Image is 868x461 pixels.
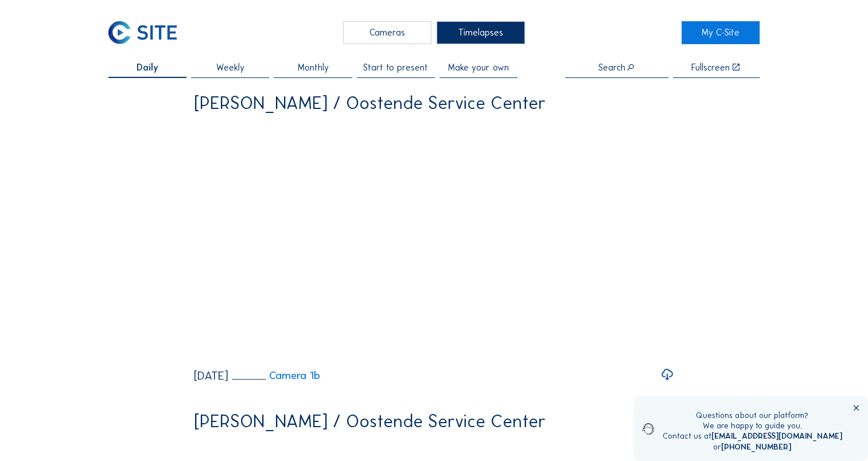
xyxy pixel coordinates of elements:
div: Contact us at [663,431,842,442]
a: My C-Site [682,21,760,44]
div: Fullscreen [691,63,730,72]
div: or [663,442,842,452]
a: [PHONE_NUMBER] [721,442,791,452]
div: Questions about our platform? [663,411,842,421]
img: C-SITE Logo [108,21,177,44]
div: Timelapses [437,21,525,44]
div: [DATE] [194,370,228,381]
span: Weekly [216,63,244,72]
span: Monthly [298,63,329,72]
div: [PERSON_NAME] / Oostende Service Center [194,94,546,112]
span: Make your own [448,63,509,72]
a: [EMAIL_ADDRESS][DOMAIN_NAME] [711,431,842,441]
span: Daily [137,63,158,72]
div: We are happy to guide you. [663,421,842,431]
img: operator [643,411,654,447]
span: Start to present [363,63,428,72]
video: Your browser does not support the video tag. [194,120,674,360]
div: Cameras [343,21,431,44]
a: Camera 1b [232,370,320,381]
div: [PERSON_NAME] / Oostende Service Center [194,412,546,430]
a: C-SITE Logo [108,21,186,44]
